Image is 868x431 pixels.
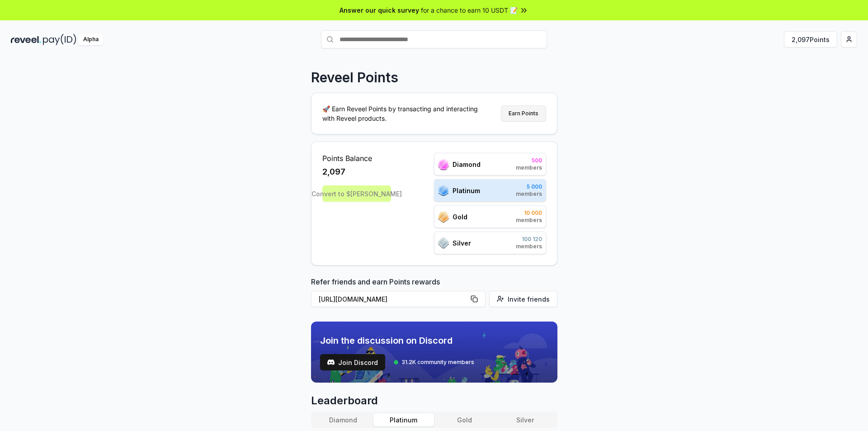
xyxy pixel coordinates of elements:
span: members [516,243,542,250]
div: Refer friends and earn Points rewards [311,276,557,311]
span: Leaderboard [311,393,557,408]
span: 31.2K community members [401,359,474,366]
span: members [516,164,542,171]
img: pay_id [43,34,76,45]
img: discord_banner [311,322,557,383]
a: testJoin Discord [320,354,385,370]
span: members [516,190,542,198]
button: Gold [434,413,495,426]
button: Earn Points [501,105,546,122]
img: ranks_icon [438,211,449,223]
img: reveel_dark [11,34,41,45]
span: 5 000 [516,183,542,190]
span: members [516,217,542,224]
span: Silver [453,238,471,248]
span: Join Discord [338,358,378,367]
img: ranks_icon [438,237,449,249]
span: Points Balance [322,153,391,164]
button: Join Discord [320,354,385,370]
span: 2,097 [322,166,345,178]
span: Platinum [453,186,480,195]
span: 10 000 [516,209,542,217]
button: 2,097Points [784,31,837,47]
p: 🚀 Earn Reveel Points by transacting and interacting with Reveel products. [322,104,485,123]
span: Answer our quick survey [340,5,419,15]
div: Alpha [78,34,104,45]
span: 500 [516,157,542,164]
span: Diamond [453,160,481,169]
button: Platinum [373,413,434,426]
span: Gold [453,212,467,222]
p: Reveel Points [311,69,398,85]
button: Silver [495,413,555,426]
button: [URL][DOMAIN_NAME] [311,291,486,307]
button: Invite friends [489,291,557,307]
img: ranks_icon [438,185,449,196]
span: Join the discussion on Discord [320,334,474,347]
img: test [327,359,335,366]
img: ranks_icon [438,159,449,170]
span: 100 120 [516,236,542,243]
span: for a chance to earn 10 USDT 📝 [421,5,518,15]
button: Diamond [313,413,373,426]
span: Invite friends [508,294,550,304]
